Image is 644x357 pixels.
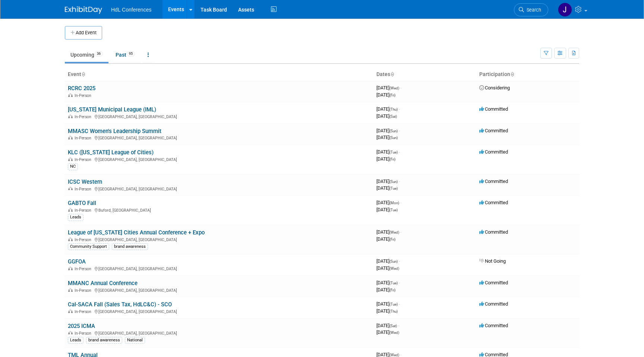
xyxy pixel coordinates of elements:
[68,308,370,314] div: [GEOGRAPHIC_DATA], [GEOGRAPHIC_DATA]
[68,237,73,241] img: In-Person Event
[400,229,401,235] span: -
[479,200,508,205] span: Committed
[479,106,508,112] span: Committed
[389,237,395,241] span: (Fri)
[110,48,141,62] a: Past95
[376,265,399,271] span: [DATE]
[376,200,401,205] span: [DATE]
[75,237,94,242] span: In-Person
[68,207,370,213] div: Buford, [GEOGRAPHIC_DATA]
[75,208,94,213] span: In-Person
[65,48,108,62] a: Upcoming36
[479,178,508,184] span: Committed
[86,337,122,344] div: brand awareness
[68,330,370,336] div: [GEOGRAPHIC_DATA], [GEOGRAPHIC_DATA]
[399,128,400,133] span: -
[75,309,94,314] span: In-Person
[479,229,508,235] span: Committed
[398,323,399,328] span: -
[399,301,400,307] span: -
[68,187,73,190] img: In-Person Event
[125,337,145,344] div: National
[376,156,395,162] span: [DATE]
[75,331,94,336] span: In-Person
[68,208,73,212] img: In-Person Event
[68,93,73,97] img: In-Person Event
[68,229,205,236] a: League of [US_STATE] Cities Annual Conference + Expo
[389,230,399,234] span: (Wed)
[399,149,400,155] span: -
[376,323,399,328] span: [DATE]
[68,331,73,335] img: In-Person Event
[558,3,572,17] img: Johnny Nguyen
[68,243,109,250] div: Community Support
[389,114,397,119] span: (Sat)
[75,93,94,98] span: In-Person
[389,331,399,335] span: (Wed)
[376,301,400,307] span: [DATE]
[376,287,395,293] span: [DATE]
[389,201,399,205] span: (Mon)
[68,236,370,242] div: [GEOGRAPHIC_DATA], [GEOGRAPHIC_DATA]
[389,136,398,140] span: (Sun)
[376,92,395,98] span: [DATE]
[65,68,373,81] th: Event
[400,85,401,91] span: -
[389,309,398,313] span: (Thu)
[68,323,95,329] a: 2025 ICMA
[68,214,83,221] div: Leads
[75,114,94,119] span: In-Person
[389,86,399,90] span: (Wed)
[389,107,398,111] span: (Thu)
[389,266,399,271] span: (Wed)
[75,266,94,271] span: In-Person
[68,113,370,119] div: [GEOGRAPHIC_DATA], [GEOGRAPHIC_DATA]
[373,68,476,81] th: Dates
[68,265,370,271] div: [GEOGRAPHIC_DATA], [GEOGRAPHIC_DATA]
[81,71,85,77] a: Sort by Event Name
[112,243,148,250] div: brand awareness
[524,7,541,13] span: Search
[389,186,398,190] span: (Tue)
[376,229,401,235] span: [DATE]
[68,135,370,140] div: [GEOGRAPHIC_DATA], [GEOGRAPHIC_DATA]
[95,51,103,57] span: 36
[389,129,398,133] span: (Sun)
[68,288,73,292] img: In-Person Event
[68,178,102,185] a: ICSC Western
[68,157,73,161] img: In-Person Event
[68,156,370,162] div: [GEOGRAPHIC_DATA], [GEOGRAPHIC_DATA]
[75,187,94,192] span: In-Person
[75,288,94,293] span: In-Person
[376,236,395,242] span: [DATE]
[68,266,73,270] img: In-Person Event
[75,136,94,140] span: In-Person
[68,114,73,118] img: In-Person Event
[389,180,398,184] span: (Sun)
[68,287,370,293] div: [GEOGRAPHIC_DATA], [GEOGRAPHIC_DATA]
[514,3,548,16] a: Search
[111,7,151,13] span: HdL Conferences
[376,85,401,91] span: [DATE]
[376,207,398,212] span: [DATE]
[376,128,400,133] span: [DATE]
[479,128,508,133] span: Committed
[389,302,398,306] span: (Tue)
[479,85,510,91] span: Considering
[389,324,397,328] span: (Sat)
[389,259,398,263] span: (Sun)
[376,308,398,314] span: [DATE]
[376,113,397,119] span: [DATE]
[389,93,395,97] span: (Fri)
[68,200,96,206] a: GABTO Fall
[389,208,398,212] span: (Tue)
[400,200,401,205] span: -
[68,85,95,92] a: RCRC 2025
[376,149,400,155] span: [DATE]
[376,185,398,191] span: [DATE]
[510,71,514,77] a: Sort by Participation Type
[376,135,398,140] span: [DATE]
[68,136,73,139] img: In-Person Event
[127,51,135,57] span: 95
[68,163,78,170] div: NC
